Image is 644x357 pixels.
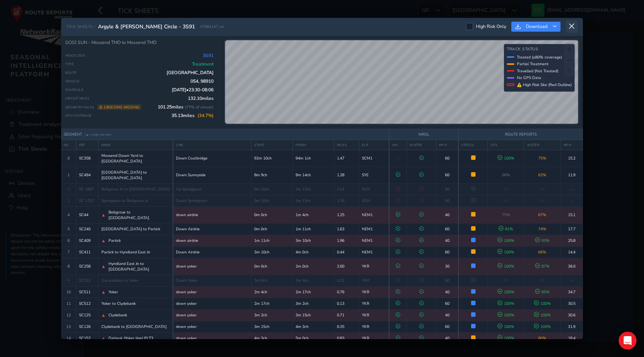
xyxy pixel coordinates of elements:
td: down airdrie [173,206,252,223]
td: Down Airdrie [173,246,252,258]
td: 1.63 [334,223,359,235]
td: YKR [359,321,389,332]
span: [GEOGRAPHIC_DATA] to Partick [101,226,160,232]
td: 60 [436,150,458,167]
td: 60 [436,321,458,332]
td: 30 [436,258,458,275]
td: Down Springburn [173,195,252,206]
span: — [396,155,400,161]
td: 2m 0ch [293,258,334,275]
td: 2m 4ch [293,275,334,286]
td: 3m 2ch [293,298,334,309]
td: 0m 0ch [252,223,293,235]
span: ( 34.7 %) [198,113,214,119]
span: ▲ [101,289,106,295]
td: SGN [359,195,389,206]
td: 30.6 [561,309,583,321]
td: 1m 4ch [293,206,334,223]
td: 1m 11ch [293,223,334,235]
td: 0.35 [334,321,359,332]
th: WATER [407,140,436,150]
th: ROUTE REPORTS [458,129,583,140]
span: 0% [539,278,545,283]
span: 66 % [538,249,546,255]
span: Yoker to Clydebank [101,301,136,306]
span: Bellgrove Jn to [GEOGRAPHIC_DATA] [101,186,170,192]
td: — [561,275,583,286]
td: 0m 0ch [252,258,293,275]
td: 1.96 [334,235,359,246]
td: 4m 3ch [293,321,334,332]
span: 66 % [502,172,510,178]
td: 2m 17ch [293,286,334,298]
td: 40 [436,206,458,223]
td: SCM1 [359,150,389,167]
td: 0.71 [334,309,359,321]
span: 100 % [498,324,514,329]
td: 2.00 [334,258,359,275]
td: YKR [359,258,389,275]
td: SYE [359,167,389,183]
td: 0m 0ch [252,206,293,223]
td: 92m 10ch [252,150,293,167]
span: 3S91 [203,53,214,59]
td: Up Springburn [173,183,252,195]
td: 60 [436,183,458,195]
td: SGN [359,183,389,195]
span: Yoker [108,289,118,295]
td: 2m 17ch [252,298,293,309]
td: 3m 10ch [252,246,293,258]
span: [GEOGRAPHIC_DATA] [167,70,214,76]
span: Clydebank to [GEOGRAPHIC_DATA] [101,324,167,329]
td: 0.13 [334,298,359,309]
span: 35.13 miles [171,113,214,119]
td: 60 [436,223,458,235]
span: 0% [539,186,545,192]
td: 15.2 [561,150,583,167]
th: MPH [436,140,458,150]
span: 100 % [498,301,514,306]
span: 85 % [535,289,550,295]
td: 1.25 [334,206,359,223]
th: ELR [359,140,389,150]
td: down yoker [173,258,252,275]
span: 100 % [498,249,514,255]
td: 11.9 [561,167,583,183]
td: — [561,195,583,206]
td: down yoker [173,309,252,321]
span: 100 % [498,155,514,161]
td: 60 [436,246,458,258]
span: [DATE] • 23:30 - 08:06 [172,87,214,93]
td: NEM1 [359,206,389,223]
td: down airdrie [173,235,252,246]
span: 100 % [498,238,514,243]
td: 3m 10ch [293,235,334,246]
td: 60 [436,195,458,206]
span: ( 77 % of circuit) [185,104,214,110]
td: Down Sunnyside [173,167,252,183]
span: Hyndland East Jn to [GEOGRAPHIC_DATA] [108,261,170,272]
span: 0% [503,186,509,192]
span: Treated (≥80% coverage) [517,54,562,60]
span: 100 % [534,312,551,318]
td: 2m 4ch [252,286,293,298]
span: 100 % [534,324,551,329]
span: 0% [503,198,509,203]
th: MILES [334,140,359,150]
span: Partial Treatment [517,61,549,67]
span: 100 % [534,301,551,306]
td: 31.9 [561,321,583,332]
th: STATUS [458,140,487,150]
span: Geometry Miles [65,104,142,110]
th: NROL [389,129,458,140]
td: 1.28 [334,167,359,183]
td: 14.4 [561,246,583,258]
span: 81 % [499,226,513,232]
td: Down Yoker [173,275,252,286]
td: 40 [436,286,458,298]
span: 100 % [498,312,514,318]
td: 36.0 [561,258,583,275]
td: 1m 11ch [252,235,293,246]
td: NEM1 [359,223,389,235]
span: 75 % [502,212,510,218]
